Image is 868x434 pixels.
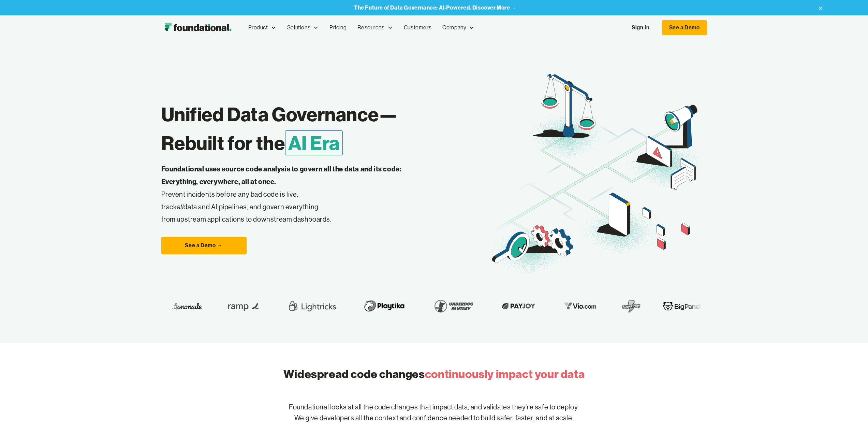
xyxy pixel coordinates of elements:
img: Ramp [216,296,257,316]
a: See a Demo → [161,237,247,254]
img: Vio.com [554,301,593,311]
em: all [177,202,184,211]
iframe: Chat Widget [834,401,868,434]
strong: The Future of Data Governance: AI-Powered. Discover More → [354,4,517,11]
a: Pricing [324,16,352,39]
div: Product [243,16,282,39]
img: Foundational Logo [161,21,235,34]
img: Payjoy [491,301,532,311]
a: home [161,21,235,34]
strong: Foundational uses source code analysis to govern all the data and its code: Everything, everywher... [161,165,402,186]
h1: Unified Data Governance— Rebuilt for the [161,100,489,157]
img: Underdog Fantasy [423,296,470,316]
span: AI Era [285,130,343,155]
span: continuously impact your data [425,367,585,381]
a: The Future of Data Governance: AI-Powered. Discover More → [354,4,517,11]
img: SuperPlay [615,296,634,316]
div: Resources [352,16,398,39]
p: Prevent incidents before any bad code is live, track data and AI pipelines, and govern everything... [161,163,423,226]
img: Playtika [353,296,401,316]
a: See a Demo [662,20,707,35]
div: Solutions [282,16,324,39]
div: Product [248,23,268,32]
div: Company [437,16,480,39]
h2: Widespread code changes [283,366,585,382]
div: Company [442,23,466,32]
div: Solutions [287,23,310,32]
a: Customers [398,16,437,39]
img: Lightricks [279,296,331,316]
img: Lemonade [165,301,194,311]
img: BigPanda [656,301,696,311]
a: Sign In [625,20,656,35]
div: Resources [357,23,384,32]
